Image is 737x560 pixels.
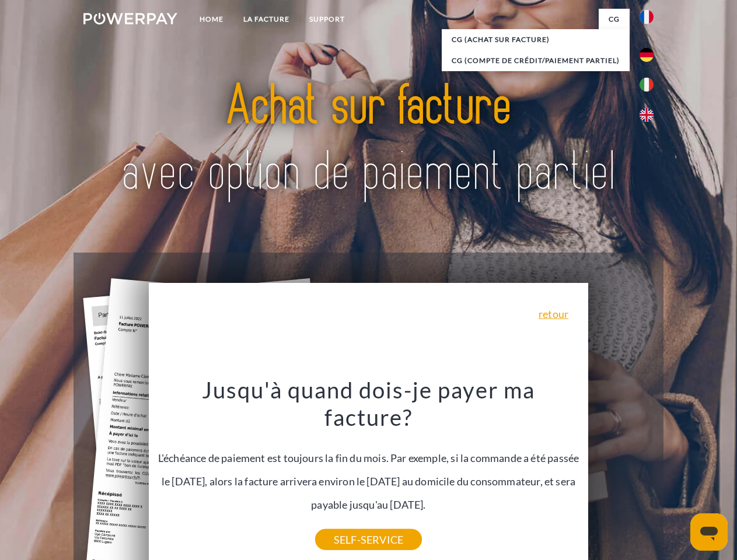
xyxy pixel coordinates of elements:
[315,529,422,550] a: SELF-SERVICE
[690,513,728,551] iframe: Bouton de lancement de la fenêtre de messagerie
[83,13,177,24] img: logo-powerpay-white.svg
[539,309,568,319] a: retour
[442,29,630,50] a: CG (achat sur facture)
[156,376,582,540] div: L'échéance de paiement est toujours la fin du mois. Par exemple, si la commande a été passée le [...
[156,376,582,432] h3: Jusqu'à quand dois-je payer ma facture?
[442,50,630,71] a: CG (Compte de crédit/paiement partiel)
[640,10,654,24] img: fr
[640,48,654,62] img: de
[640,108,654,122] img: en
[233,9,299,30] a: LA FACTURE
[640,78,654,92] img: it
[111,56,626,223] img: title-powerpay_fr.svg
[599,9,630,30] a: CG
[299,9,355,30] a: Support
[190,9,233,30] a: Home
